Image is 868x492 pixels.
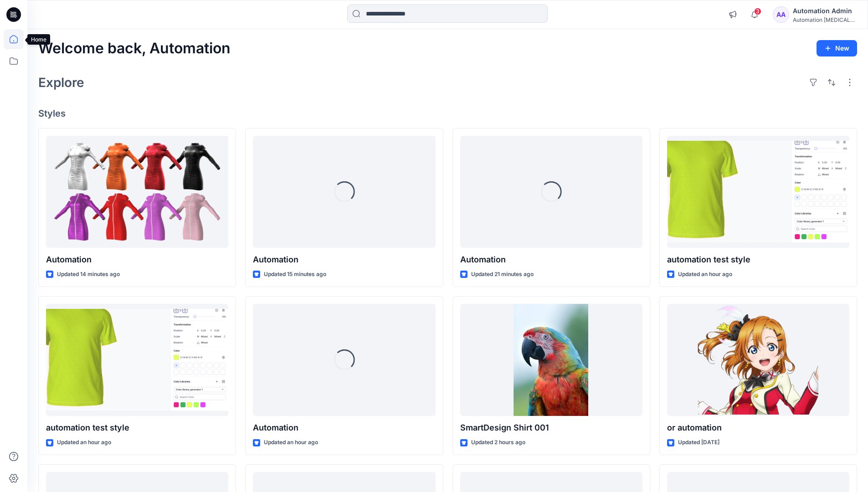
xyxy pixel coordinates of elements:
a: or automation [667,304,849,416]
div: AA [773,6,789,23]
div: Automation [MEDICAL_DATA]... [793,16,857,23]
p: Automation [460,253,642,266]
p: Updated 21 minutes ago [471,270,534,279]
p: SmartDesign Shirt 001 [460,421,642,434]
p: Updated an hour ago [57,438,111,447]
p: Updated 15 minutes ago [264,270,326,279]
a: Automation [46,136,228,248]
a: SmartDesign Shirt 001 [460,304,642,416]
a: automation test style [46,304,228,416]
h2: Welcome back, Automation [38,40,231,57]
p: Automation [253,253,435,266]
button: New [817,40,857,56]
span: 3 [754,8,761,15]
p: Updated an hour ago [264,438,318,447]
p: or automation [667,421,849,434]
p: Updated an hour ago [678,270,732,279]
a: automation test style [667,136,849,248]
p: Updated 14 minutes ago [57,270,120,279]
p: Automation [46,253,228,266]
p: automation test style [667,253,849,266]
div: Automation Admin [793,5,857,16]
p: Automation [253,421,435,434]
p: Updated [DATE] [678,438,719,447]
p: Updated 2 hours ago [471,438,525,447]
h2: Explore [38,75,84,90]
p: automation test style [46,421,228,434]
h4: Styles [38,108,857,119]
